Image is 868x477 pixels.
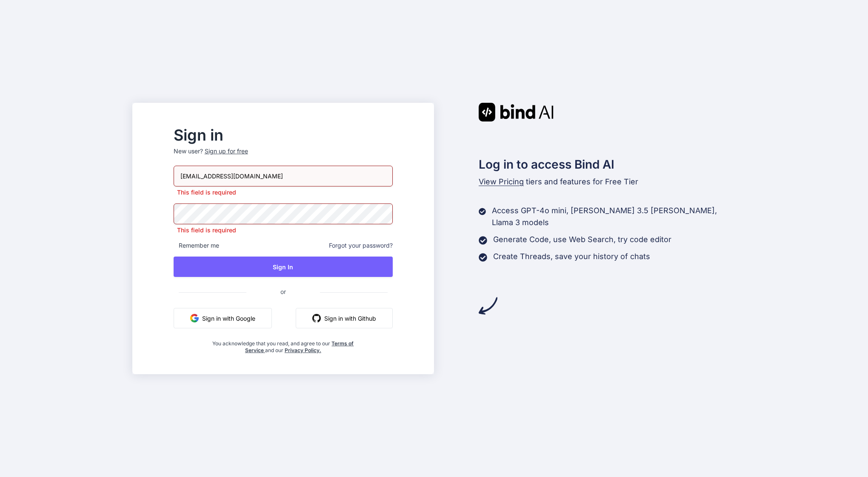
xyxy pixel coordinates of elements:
[174,241,219,250] span: Remember me
[174,308,272,328] button: Sign in with Google
[285,347,321,353] a: Privacy Policy.
[246,281,320,302] span: or
[479,155,736,173] h2: Log in to access Bind AI
[479,296,497,315] img: arrow
[174,147,393,166] p: New user?
[174,226,393,234] p: This field is required
[174,166,393,186] input: Login or Email
[174,128,393,142] h2: Sign in
[174,188,393,197] p: This field is required
[479,177,524,186] span: View Pricing
[205,147,248,155] div: Sign up for free
[493,251,650,262] p: Create Threads, save your history of chats
[493,234,671,246] p: Generate Code, use Web Search, try code editor
[245,340,354,353] a: Terms of Service
[296,308,393,328] button: Sign in with Github
[479,176,736,188] p: tiers and features for Free Tier
[210,335,357,354] div: You acknowledge that you read, and agree to our and our
[479,103,554,121] img: Bind AI logo
[174,257,393,277] button: Sign In
[492,205,736,229] p: Access GPT-4o mini, [PERSON_NAME] 3.5 [PERSON_NAME], Llama 3 models
[312,314,321,322] img: github
[190,314,199,322] img: google
[329,241,393,250] span: Forgot your password?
